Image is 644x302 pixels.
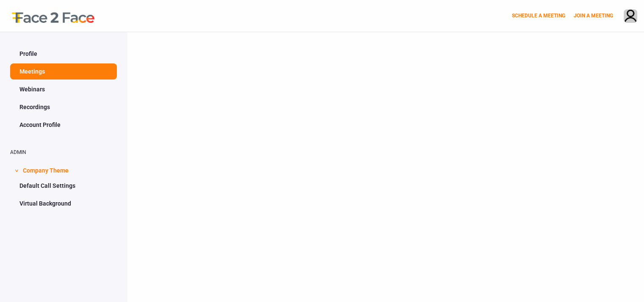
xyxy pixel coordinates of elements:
a: SCHEDULE A MEETING [512,13,565,19]
a: Profile [10,46,117,62]
span: > [12,169,21,172]
a: Virtual Background [10,195,117,211]
h2: ADMIN [10,150,117,155]
a: Recordings [10,99,117,115]
a: Webinars [10,81,117,97]
span: Company Theme [23,162,69,178]
a: Default Call Settings [10,178,117,194]
img: avatar.710606db.png [624,10,637,24]
a: Meetings [10,63,117,80]
a: JOIN A MEETING [574,13,613,19]
a: Account Profile [10,117,117,133]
